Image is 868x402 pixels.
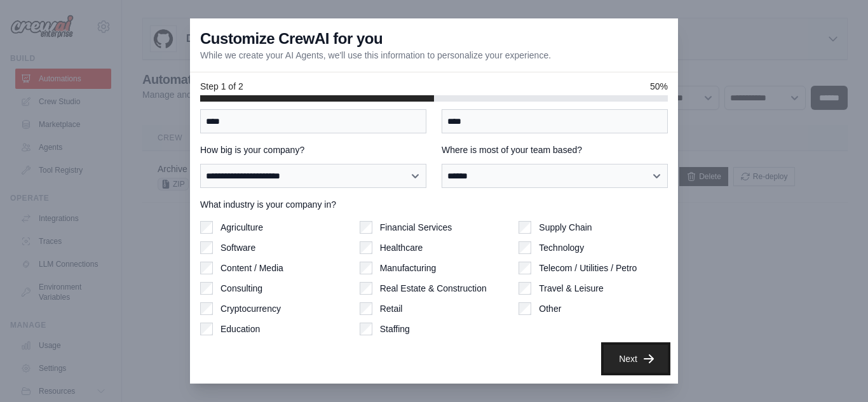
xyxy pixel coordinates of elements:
[200,80,243,93] span: Step 1 of 2
[804,341,868,402] iframe: Chat Widget
[220,323,260,335] label: Education
[380,282,487,295] label: Real Estate & Construction
[650,80,668,93] span: 50%
[200,198,668,211] label: What industry is your company in?
[442,144,668,156] label: Where is most of your team based?
[604,345,668,373] button: Next
[380,302,403,315] label: Retail
[539,302,561,315] label: Other
[220,241,255,254] label: Software
[380,241,423,254] label: Healthcare
[539,221,592,234] label: Supply Chain
[220,282,262,295] label: Consulting
[539,282,603,295] label: Travel & Leisure
[380,221,452,234] label: Financial Services
[200,49,551,62] p: While we create your AI Agents, we'll use this information to personalize your experience.
[539,262,637,274] label: Telecom / Utilities / Petro
[200,29,383,49] h3: Customize CrewAI for you
[220,262,283,274] label: Content / Media
[220,302,281,315] label: Cryptocurrency
[220,221,263,234] label: Agriculture
[380,262,437,274] label: Manufacturing
[539,241,584,254] label: Technology
[200,144,426,156] label: How big is your company?
[380,323,410,335] label: Staffing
